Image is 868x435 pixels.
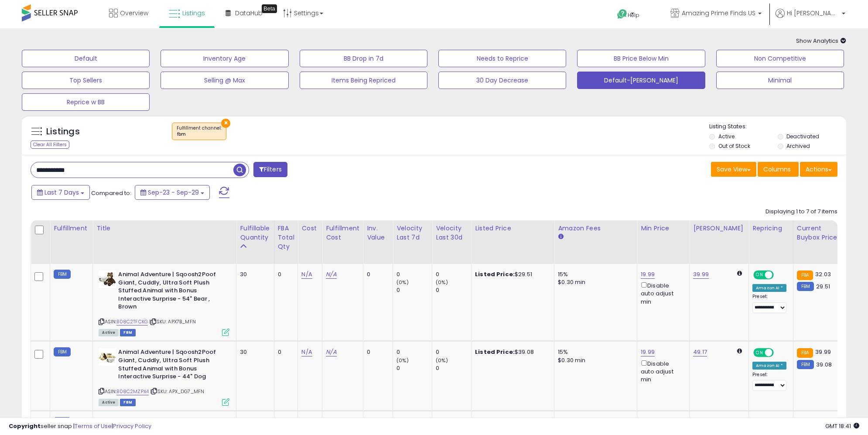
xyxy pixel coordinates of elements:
[326,270,336,279] a: N/A
[396,348,432,356] div: 0
[763,165,791,174] span: Columns
[716,72,844,89] button: Minimal
[438,72,566,89] button: 30 Day Decrease
[718,133,735,140] label: Active
[135,185,210,200] button: Sep-23 - Sep-29
[75,422,112,430] a: Terms of Use
[161,50,288,67] button: Inventory Age
[9,422,151,431] div: seller snap | |
[22,50,150,67] button: Default
[240,271,267,278] div: 30
[800,162,837,177] button: Actions
[797,271,813,280] small: FBA
[772,349,786,356] span: OFF
[475,224,550,233] div: Listed Price
[475,271,547,278] div: $29.51
[367,224,389,242] div: Inv. value
[558,278,630,286] div: $0.30 min
[54,224,89,233] div: Fulfillment
[278,348,291,356] div: 0
[367,348,386,356] div: 0
[99,399,119,406] span: All listings currently available for purchase on Amazon
[301,348,312,356] a: N/A
[253,162,287,177] button: Filters
[693,270,709,279] a: 39.99
[54,347,71,356] small: FBM
[682,9,755,17] span: Amazing Prime Finds US
[177,131,222,137] div: fbm
[54,270,71,279] small: FBM
[693,348,707,356] a: 49.17
[558,271,630,278] div: 15%
[825,422,859,430] span: 2025-10-7 18:41 GMT
[475,270,515,278] b: Listed Price:
[240,224,270,242] div: Fulfillable Quantity
[150,388,204,395] span: | SKU: APX_DG7_MFN
[797,348,813,358] small: FBA
[221,119,230,128] button: ×
[436,348,471,356] div: 0
[31,185,90,200] button: Last 7 Days
[31,140,69,149] div: Clear All Filters
[149,318,196,325] span: | SKU: APX7B_MFN
[786,133,819,140] label: Deactivated
[641,224,686,233] div: Min Price
[278,224,294,251] div: FBA Total Qty
[436,286,471,294] div: 0
[796,37,846,45] span: Show Analytics
[99,271,229,335] div: ASIN:
[617,9,628,20] i: Get Help
[396,271,432,278] div: 0
[718,142,750,150] label: Out of Stock
[752,372,786,391] div: Preset:
[475,348,547,356] div: $39.08
[54,417,71,426] small: FBM
[396,224,428,242] div: Velocity Last 7d
[235,9,263,17] span: DataHub
[772,271,786,279] span: OFF
[815,348,831,356] span: 39.99
[396,357,409,364] small: (0%)
[558,348,630,356] div: 15%
[558,233,563,241] small: Amazon Fees.
[44,188,79,197] span: Last 7 Days
[116,318,148,325] a: B08C2TFCKG
[577,50,705,67] button: BB Price Below Min
[161,72,288,89] button: Selling @ Max
[99,348,116,366] img: 410QI2EsXTL._SL40_.jpg
[797,282,814,291] small: FBM
[709,123,846,131] p: Listing States:
[120,9,148,17] span: Overview
[752,284,786,292] div: Amazon AI *
[436,224,468,242] div: Velocity Last 30d
[765,208,837,216] div: Displaying 1 to 7 of 7 items
[438,50,566,67] button: Needs to Reprice
[577,72,705,89] button: Default-[PERSON_NAME]
[752,294,786,313] div: Preset:
[628,11,639,19] span: Help
[120,399,136,406] span: FBM
[118,348,224,383] b: Animal Adventure | Sqoosh2Poof Giant, Cuddly, Ultra Soft Plush Stuffed Animal with Bonus Interact...
[278,271,291,278] div: 0
[436,271,471,278] div: 0
[641,348,655,356] a: 19.99
[262,4,277,13] div: Tooltip anchor
[120,329,136,336] span: FBM
[96,224,232,233] div: Title
[300,50,427,67] button: BB Drop in 7d
[693,224,745,233] div: [PERSON_NAME]
[396,364,432,372] div: 0
[22,72,150,89] button: Top Sellers
[754,349,765,356] span: ON
[641,270,655,279] a: 19.99
[758,162,799,177] button: Columns
[797,224,842,242] div: Current Buybox Price
[641,359,683,384] div: Disable auto adjust min
[301,224,318,233] div: Cost
[475,348,515,356] b: Listed Price:
[610,2,656,28] a: Help
[91,189,131,197] span: Compared to:
[716,50,844,67] button: Non Competitive
[22,93,150,111] button: Reprice w BB
[752,362,786,370] div: Amazon AI *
